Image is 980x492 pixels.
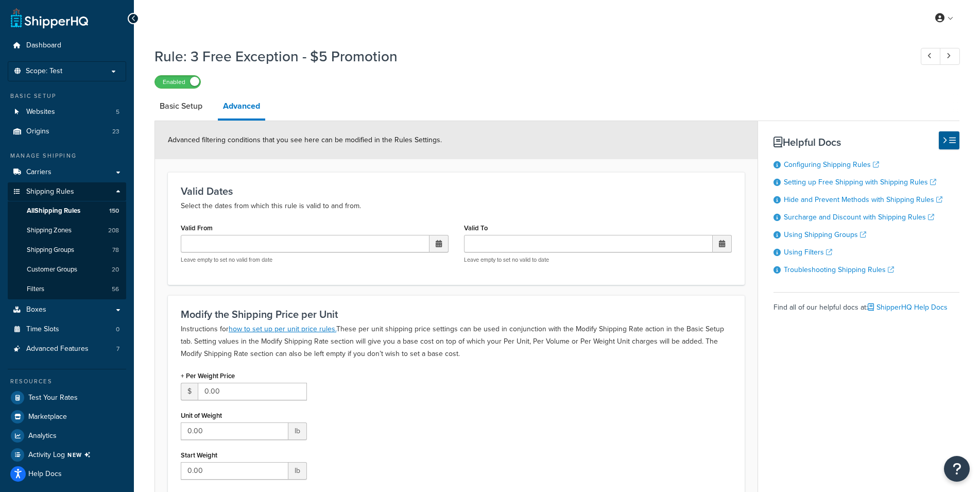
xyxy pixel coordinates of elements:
[944,456,970,482] button: Open Resource Center
[116,108,119,116] span: 5
[784,159,879,170] a: Configuring Shipping Rules
[67,451,95,459] span: NEW
[26,345,89,353] span: Advanced Features
[28,413,67,421] span: Marketplace
[26,41,61,50] span: Dashboard
[784,212,934,223] a: Surcharge and Discount with Shipping Rules
[784,264,894,275] a: Troubleshooting Shipping Rules
[8,427,126,445] a: Analytics
[8,103,126,122] li: Websites
[28,394,78,402] span: Test Your Rates
[8,122,126,141] a: Origins23
[8,320,126,339] li: Time Slots
[181,451,217,459] label: Start Weight
[8,182,126,300] li: Shipping Rules
[8,280,126,299] li: Filters
[8,320,126,339] a: Time Slots0
[112,246,119,255] span: 78
[218,94,265,121] a: Advanced
[8,241,126,260] a: Shipping Groups78
[8,92,126,100] div: Basic Setup
[8,122,126,141] li: Origins
[108,226,119,235] span: 208
[8,300,126,319] a: Boxes
[181,412,222,419] label: Unit of Weight
[28,470,62,479] span: Help Docs
[868,302,948,313] a: ShipperHQ Help Docs
[8,446,126,464] li: [object Object]
[116,345,119,353] span: 7
[8,36,126,55] a: Dashboard
[784,177,936,188] a: Setting up Free Shipping with Shipping Rules
[8,446,126,464] a: Activity LogNEW
[8,260,126,279] a: Customer Groups20
[773,292,959,315] div: Find all of our helpful docs at:
[155,76,200,88] label: Enabled
[921,48,941,65] a: Previous Record
[27,285,44,294] span: Filters
[8,388,126,407] a: Test Your Rates
[8,163,126,182] a: Carriers
[8,103,126,122] a: Websites5
[8,221,126,240] li: Shipping Zones
[8,260,126,279] li: Customer Groups
[940,48,960,65] a: Next Record
[26,325,59,334] span: Time Slots
[28,432,57,440] span: Analytics
[26,127,49,136] span: Origins
[229,324,336,334] a: how to set up per unit price rules.
[773,137,959,148] h3: Helpful Docs
[181,200,732,212] p: Select the dates from which this rule is valid to and from.
[464,256,732,264] p: Leave empty to set no valid to date
[112,285,119,294] span: 56
[464,224,488,232] label: Valid To
[109,207,119,215] span: 150
[26,67,62,76] span: Scope: Test
[154,46,902,66] h1: Rule: 3 Free Exception - $5 Promotion
[288,422,307,440] span: lb
[8,377,126,386] div: Resources
[288,462,307,480] span: lb
[181,224,213,232] label: Valid From
[8,340,126,359] a: Advanced Features7
[8,340,126,359] li: Advanced Features
[26,188,74,196] span: Shipping Rules
[181,309,732,320] h3: Modify the Shipping Price per Unit
[181,383,198,400] span: $
[26,168,51,177] span: Carriers
[8,465,126,483] a: Help Docs
[26,306,46,314] span: Boxes
[8,182,126,201] a: Shipping Rules
[181,185,732,197] h3: Valid Dates
[8,151,126,160] div: Manage Shipping
[8,201,126,220] a: AllShipping Rules150
[26,108,55,116] span: Websites
[8,221,126,240] a: Shipping Zones208
[27,246,74,255] span: Shipping Groups
[939,131,959,149] button: Hide Help Docs
[8,408,126,426] a: Marketplace
[28,448,95,462] span: Activity Log
[181,372,235,380] label: + Per Weight Price
[181,256,449,264] p: Leave empty to set no valid from date
[8,280,126,299] a: Filters56
[27,226,72,235] span: Shipping Zones
[784,247,832,258] a: Using Filters
[27,207,80,215] span: All Shipping Rules
[784,194,942,205] a: Hide and Prevent Methods with Shipping Rules
[112,127,119,136] span: 23
[154,94,208,118] a: Basic Setup
[181,323,732,360] p: Instructions for These per unit shipping price settings can be used in conjunction with the Modif...
[116,325,119,334] span: 0
[112,265,119,274] span: 20
[8,241,126,260] li: Shipping Groups
[168,134,442,145] span: Advanced filtering conditions that you see here can be modified in the Rules Settings.
[27,265,77,274] span: Customer Groups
